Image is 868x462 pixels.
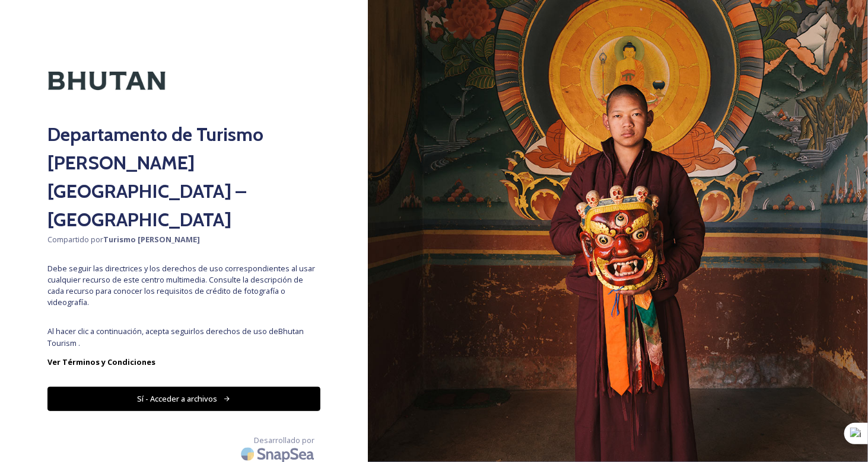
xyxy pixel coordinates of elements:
[47,263,315,308] font: Debe seguir las directrices y los derechos de uso correspondientes al usar cualquier recurso de e...
[47,47,166,114] img: Kingdom-of-Bhutan-Logo.png
[47,326,304,348] font: Bhutan Tourism .
[193,326,278,336] font: los derechos de uso de
[47,357,155,367] font: Ver Términos y Condiciones
[47,387,320,411] button: Sí - Acceder a archivos
[47,123,263,231] font: Departamento de Turismo [PERSON_NAME][GEOGRAPHIC_DATA] – [GEOGRAPHIC_DATA]
[103,234,200,245] font: Turismo [PERSON_NAME]
[47,355,320,369] a: Ver Términos y Condiciones
[254,435,314,445] font: Desarrollado por
[47,234,103,245] font: Compartido por
[47,326,193,336] font: Al hacer clic a continuación, acepta seguir
[137,393,217,404] font: Sí - Acceder a archivos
